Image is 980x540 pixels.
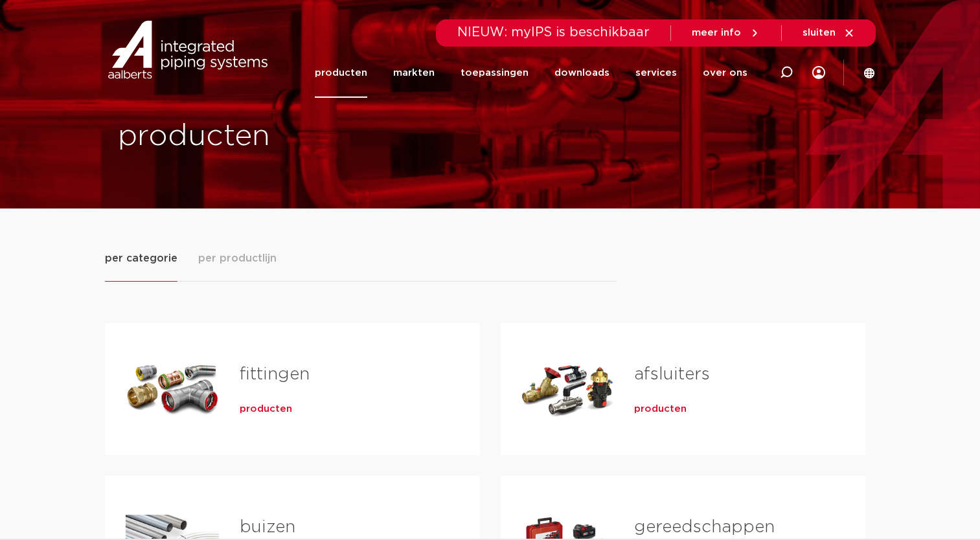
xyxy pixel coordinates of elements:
[457,26,650,39] span: NIEUW: myIPS is beschikbaar
[634,519,775,535] a: gereedschappen
[634,403,687,416] a: producten
[634,366,710,383] a: afsluiters
[198,251,277,266] span: per productlijn
[393,48,435,98] a: markten
[692,27,760,39] a: meer info
[554,48,610,98] a: downloads
[315,48,367,98] a: producten
[692,28,741,38] span: meer info
[803,27,855,39] a: sluiten
[240,403,292,416] a: producten
[240,519,295,535] a: buizen
[461,48,529,98] a: toepassingen
[703,48,747,98] a: over ons
[315,48,747,98] nav: Menu
[635,48,677,98] a: services
[118,116,484,157] h1: producten
[240,366,310,383] a: fittingen
[105,251,177,266] span: per categorie
[803,28,836,38] span: sluiten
